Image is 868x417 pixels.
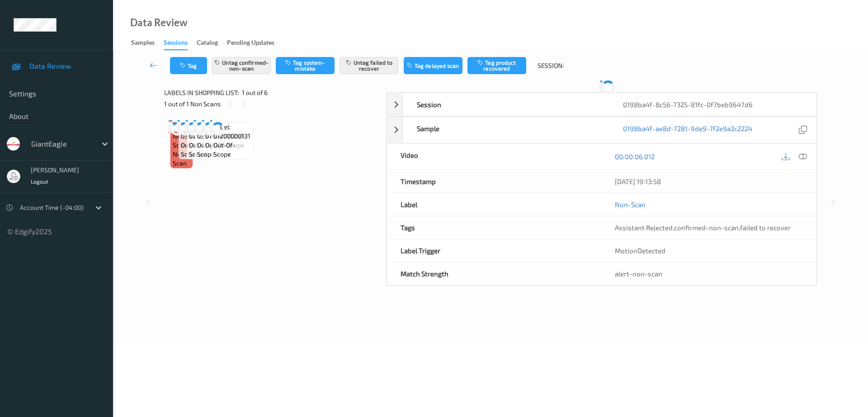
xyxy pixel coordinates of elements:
[387,262,602,285] div: Match Strength
[173,150,190,168] span: non-scan
[403,117,610,143] div: Sample
[197,38,218,49] div: Catalog
[131,37,164,49] a: Samples
[387,144,602,170] div: Video
[615,223,673,232] span: Assistant Rejected
[205,141,245,150] span: out-of-scope
[170,57,207,74] button: Tag
[615,177,802,186] div: [DATE] 19:13:58
[387,170,602,193] div: Timestamp
[601,239,816,262] div: MotionDetected
[213,123,250,141] span: Label: 01200000131
[181,141,219,159] span: out-of-scope
[623,124,752,136] a: 0198ba4f-ae8d-7281-9de9-7f2e9a2c2224
[340,57,398,74] button: Untag failed to recover
[387,117,816,143] div: Sample0198ba4f-ae8d-7281-9de9-7f2e9a2c2224
[740,223,791,232] span: failed to recover
[615,200,646,209] a: Non-Scan
[164,98,380,109] div: 1 out of 1 Non Scans
[387,93,816,116] div: Session0198ba4f-8c56-7325-81fc-0f7beb9647d6
[276,57,335,74] button: Tag system-mistake
[242,88,268,97] span: 1 out of 6
[173,123,190,150] span: Label: Non-Scan
[538,61,564,70] span: Session:
[131,38,155,49] div: Samples
[197,141,236,159] span: out-of-scope
[189,141,226,159] span: out-of-scope
[615,152,655,161] a: 00:00:06.012
[387,239,602,262] div: Label Trigger
[130,18,187,27] div: Data Review
[403,93,610,116] div: Session
[674,223,739,232] span: confirmed-non-scan
[387,216,602,239] div: Tags
[164,88,239,97] span: Labels in shopping list:
[609,93,816,116] div: 0198ba4f-8c56-7325-81fc-0f7beb9647d6
[227,37,283,49] a: Pending Updates
[404,57,462,74] button: Tag delayed scan
[212,57,271,74] button: Untag confirmed-non-scan
[615,223,791,232] span: , ,
[164,37,197,50] a: Sessions
[197,37,227,49] a: Catalog
[227,38,274,49] div: Pending Updates
[213,141,250,159] span: out-of-scope
[467,57,526,74] button: Tag product recovered
[387,193,602,216] div: Label
[615,269,802,278] div: alert-non-scan
[164,38,188,50] div: Sessions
